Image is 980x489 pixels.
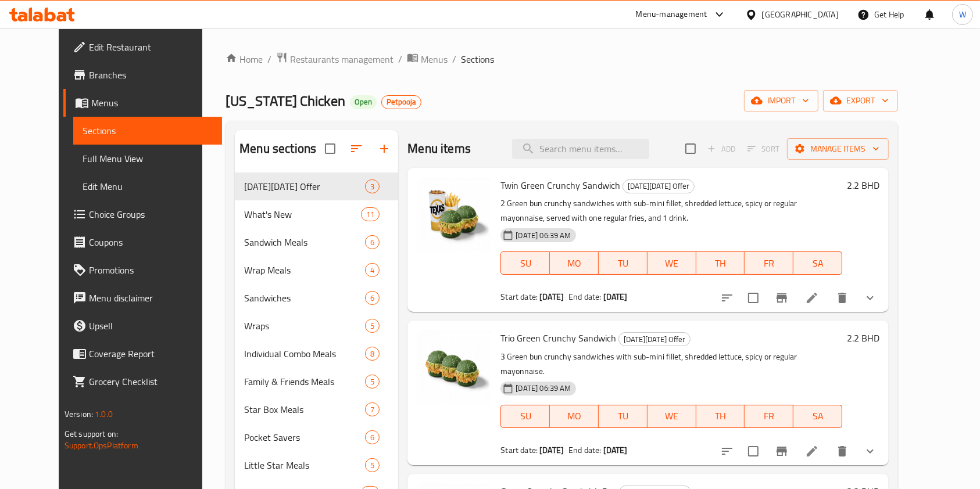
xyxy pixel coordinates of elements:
[636,8,707,21] div: Menu-management
[599,405,648,428] button: TU
[805,291,819,305] a: Edit menu item
[244,235,365,249] div: Sandwich Meals
[362,209,379,220] span: 11
[796,142,879,156] span: Manage items
[555,255,594,272] span: MO
[89,263,213,277] span: Promotions
[500,289,538,304] span: Start date:
[235,284,398,312] div: Sandwiches6
[366,348,379,359] span: 8
[244,402,365,416] span: Star Box Meals
[235,395,398,423] div: Star Box Meals7
[73,117,223,145] a: Sections
[847,177,879,193] h6: 2.2 BHD
[539,443,564,458] b: [DATE]
[856,437,884,465] button: show more
[805,444,819,458] a: Edit menu item
[244,319,365,333] span: Wraps
[696,405,745,428] button: TH
[512,139,649,159] input: search
[745,251,793,275] button: FR
[382,97,421,107] span: Petpooja
[539,289,564,304] b: [DATE]
[959,8,966,21] span: W
[793,405,842,428] button: SA
[244,375,365,389] span: Family & Friends Meals
[365,347,380,361] div: items
[63,256,223,284] a: Promotions
[500,443,538,458] span: Start date:
[500,405,550,428] button: SU
[568,289,601,304] span: End date:
[856,284,884,312] button: show more
[461,52,494,66] span: Sections
[65,438,138,453] a: Support.OpsPlatform
[847,330,879,346] h6: 2.2 BHD
[235,451,398,479] div: Little Star Meals5
[603,255,643,272] span: TU
[365,235,380,249] div: items
[290,52,394,66] span: Restaurants management
[244,430,365,444] span: Pocket Savers
[555,408,594,425] span: MO
[244,179,365,193] span: [DATE][DATE] Offer
[828,437,856,465] button: delete
[63,61,223,89] a: Branches
[798,408,838,425] span: SA
[365,263,380,277] div: items
[95,407,113,422] span: 1.0.0
[239,140,316,157] h2: Menu sections
[350,95,377,109] div: Open
[366,293,379,304] span: 6
[365,430,380,444] div: items
[407,52,448,67] a: Menus
[863,291,877,305] svg: Show Choices
[623,179,695,193] div: Saudi National Day Offer
[568,443,601,458] span: End date:
[417,177,491,251] img: Twin Green Crunchy Sandwich
[366,432,379,443] span: 6
[366,376,379,387] span: 5
[89,207,213,221] span: Choice Groups
[235,228,398,256] div: Sandwich Meals6
[89,291,213,305] span: Menu disclaimer
[89,347,213,361] span: Coverage Report
[65,407,93,422] span: Version:
[365,179,380,193] div: items
[226,52,263,66] a: Home
[244,291,365,305] span: Sandwiches
[652,408,692,425] span: WE
[350,97,377,107] span: Open
[89,375,213,389] span: Grocery Checklist
[741,439,766,463] span: Select to update
[244,179,365,193] div: Saudi National Day Offer
[787,138,889,160] button: Manage items
[91,96,213,110] span: Menus
[652,255,692,272] span: WE
[749,408,789,425] span: FR
[550,251,599,275] button: MO
[823,90,898,112] button: export
[398,52,402,66] li: /
[366,237,379,248] span: 6
[366,404,379,415] span: 7
[762,8,839,21] div: [GEOGRAPHIC_DATA]
[244,347,365,361] span: Individual Combo Meals
[365,375,380,389] div: items
[63,89,223,117] a: Menus
[749,255,789,272] span: FR
[828,284,856,312] button: delete
[713,284,741,312] button: sort-choices
[623,179,694,193] span: [DATE][DATE] Offer
[713,437,741,465] button: sort-choices
[506,255,545,272] span: SU
[89,68,213,82] span: Branches
[511,383,575,394] span: [DATE] 06:39 AM
[83,179,213,193] span: Edit Menu
[500,251,550,275] button: SU
[244,263,365,277] div: Wrap Meals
